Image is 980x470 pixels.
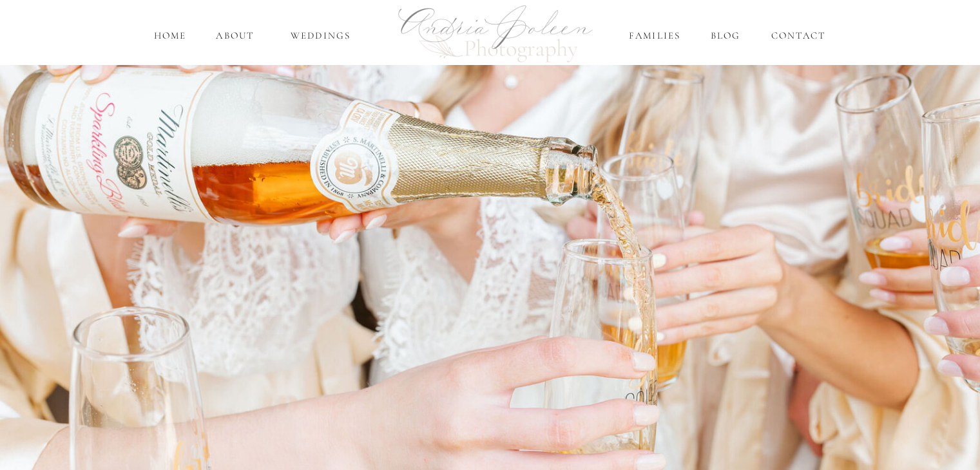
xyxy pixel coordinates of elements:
a: home [152,28,189,43]
a: Blog [708,28,744,43]
a: Weddings [283,28,359,43]
a: Families [627,28,683,43]
a: About [213,28,258,43]
a: Contact [768,28,829,43]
